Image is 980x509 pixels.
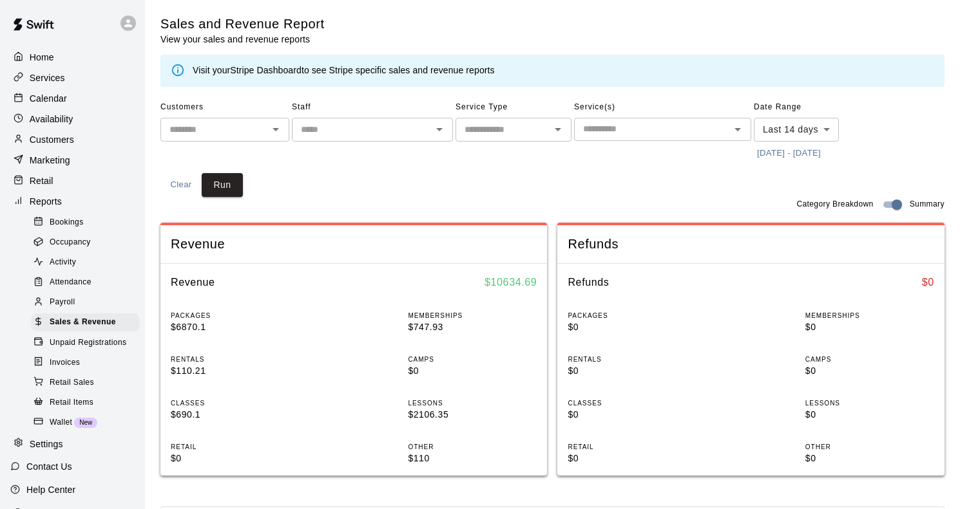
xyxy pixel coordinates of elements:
p: CAMPS [805,355,934,364]
div: WalletNew [31,414,140,432]
button: [DATE] - [DATE] [754,143,824,163]
p: OTHER [805,442,934,452]
p: MEMBERSHIPS [805,311,934,320]
a: Bookings [31,212,145,232]
p: PACKAGES [171,311,300,320]
p: $0 [568,408,697,421]
p: Services [30,71,65,84]
p: $0 [805,452,934,465]
a: Settings [10,434,135,454]
button: Clear [160,173,202,197]
a: Home [10,48,135,67]
span: Customers [160,97,289,118]
span: Category Breakdown [796,198,873,211]
p: Calendar [30,92,67,105]
div: Retail Sales [31,374,140,392]
div: Availability [10,109,135,129]
a: Customers [10,130,135,149]
span: New [74,419,97,426]
a: Activity [31,253,145,273]
p: View your sales and revenue reports [160,33,325,46]
div: Occupancy [31,234,140,252]
a: Occupancy [31,232,145,252]
a: Retail Items [31,393,145,412]
p: Settings [30,438,63,450]
div: Activity [31,254,140,272]
a: Services [10,68,135,88]
span: Date Range [754,97,867,118]
button: Run [202,173,243,197]
h5: Sales and Revenue Report [160,15,325,33]
p: Marketing [30,154,70,167]
p: $0 [805,364,934,378]
p: $747.93 [408,320,537,334]
a: Marketing [10,151,135,170]
p: RENTALS [568,355,697,364]
p: Contact Us [26,460,72,473]
h6: $ 0 [922,274,934,291]
p: $0 [805,320,934,334]
p: Retail [30,174,53,187]
span: Service Type [456,97,572,118]
span: Summary [910,198,945,211]
p: RETAIL [568,442,697,452]
p: $0 [805,408,934,421]
p: PACKAGES [568,311,697,320]
a: Retail [10,171,135,190]
p: $0 [408,364,537,378]
p: $0 [171,452,300,465]
button: Open [549,120,567,138]
span: Unpaid Registrations [50,337,126,349]
p: Customers [30,133,74,146]
a: WalletNew [31,412,145,432]
p: $0 [568,320,697,334]
button: Open [430,120,448,138]
div: Sales & Revenue [31,313,140,331]
span: Revenue [171,236,537,253]
div: Retail Items [31,394,140,412]
a: Stripe Dashboard [230,65,302,75]
span: Sales & Revenue [50,316,116,329]
p: LESSONS [805,398,934,408]
a: Retail Sales [31,373,145,393]
span: Invoices [50,356,80,369]
a: Unpaid Registrations [31,333,145,353]
span: Retail Sales [50,376,94,389]
p: CLASSES [171,398,300,408]
div: Payroll [31,293,140,311]
p: RENTALS [171,355,300,364]
a: Invoices [31,353,145,373]
p: Home [30,51,54,64]
span: Retail Items [50,396,93,409]
span: Service(s) [574,97,751,118]
span: Payroll [50,296,75,309]
span: Bookings [50,216,84,229]
span: Occupancy [50,236,91,249]
div: Visit your to see Stripe specific sales and revenue reports [193,64,495,78]
p: LESSONS [408,398,537,408]
div: Attendance [31,273,140,292]
h6: $ 10634.69 [485,274,537,291]
p: OTHER [408,442,537,452]
p: CLASSES [568,398,697,408]
p: Help Center [26,483,75,496]
div: Calendar [10,89,135,108]
a: Reports [10,192,135,211]
p: RETAIL [171,442,300,452]
span: Refunds [568,236,934,253]
a: Payroll [31,293,145,313]
span: Attendance [50,276,91,289]
p: $110 [408,452,537,465]
span: Activity [50,256,76,269]
p: Availability [30,113,73,125]
div: Invoices [31,354,140,372]
a: Attendance [31,273,145,293]
a: Sales & Revenue [31,313,145,333]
